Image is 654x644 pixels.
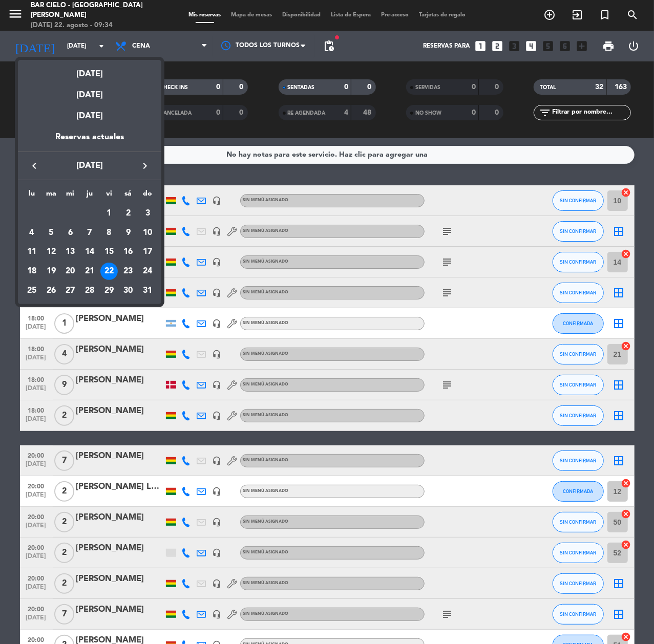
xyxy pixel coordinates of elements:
[119,243,137,261] div: 16
[99,188,119,204] th: viernes
[99,204,119,223] td: 1 de agosto de 2025
[139,160,151,172] i: keyboard_arrow_right
[22,262,41,281] td: 18 de agosto de 2025
[80,242,99,262] td: 14 de agosto de 2025
[41,223,61,243] td: 5 de agosto de 2025
[60,223,80,243] td: 6 de agosto de 2025
[139,263,156,280] div: 24
[61,243,79,261] div: 13
[100,282,118,299] div: 29
[138,223,157,243] td: 10 de agosto de 2025
[99,262,119,281] td: 22 de agosto de 2025
[99,242,119,262] td: 15 de agosto de 2025
[60,281,80,300] td: 27 de agosto de 2025
[138,188,157,204] th: domingo
[100,224,118,242] div: 8
[22,242,41,262] td: 11 de agosto de 2025
[23,282,40,299] div: 25
[22,281,41,300] td: 25 de agosto de 2025
[81,282,98,299] div: 28
[61,224,79,242] div: 6
[119,282,137,299] div: 30
[43,243,60,261] div: 12
[18,102,161,131] div: [DATE]
[81,224,98,242] div: 7
[60,262,80,281] td: 20 de agosto de 2025
[80,262,99,281] td: 21 de agosto de 2025
[100,263,118,280] div: 22
[138,281,157,300] td: 31 de agosto de 2025
[139,205,156,222] div: 3
[18,60,161,81] div: [DATE]
[23,263,40,280] div: 18
[119,204,138,223] td: 2 de agosto de 2025
[41,281,61,300] td: 26 de agosto de 2025
[119,223,138,243] td: 9 de agosto de 2025
[100,205,118,222] div: 1
[119,281,138,300] td: 30 de agosto de 2025
[60,242,80,262] td: 13 de agosto de 2025
[138,242,157,262] td: 17 de agosto de 2025
[119,224,137,242] div: 9
[119,242,138,262] td: 16 de agosto de 2025
[119,263,137,280] div: 23
[22,188,41,204] th: lunes
[100,243,118,261] div: 15
[99,281,119,300] td: 29 de agosto de 2025
[43,263,60,280] div: 19
[136,159,154,173] button: keyboard_arrow_right
[18,81,161,102] div: [DATE]
[119,262,138,281] td: 23 de agosto de 2025
[41,242,61,262] td: 12 de agosto de 2025
[80,281,99,300] td: 28 de agosto de 2025
[22,204,99,223] td: AGO.
[22,223,41,243] td: 4 de agosto de 2025
[25,159,44,173] button: keyboard_arrow_left
[80,223,99,243] td: 7 de agosto de 2025
[139,243,156,261] div: 17
[119,205,137,222] div: 2
[81,243,98,261] div: 14
[44,159,136,173] span: [DATE]
[61,282,79,299] div: 27
[81,263,98,280] div: 21
[138,262,157,281] td: 24 de agosto de 2025
[61,263,79,280] div: 20
[41,188,61,204] th: martes
[99,223,119,243] td: 8 de agosto de 2025
[139,224,156,242] div: 10
[23,243,40,261] div: 11
[43,282,60,299] div: 26
[41,262,61,281] td: 19 de agosto de 2025
[119,188,138,204] th: sábado
[60,188,80,204] th: miércoles
[43,224,60,242] div: 5
[139,282,156,299] div: 31
[23,224,40,242] div: 4
[80,188,99,204] th: jueves
[28,160,40,172] i: keyboard_arrow_left
[138,204,157,223] td: 3 de agosto de 2025
[18,131,161,152] div: Reservas actuales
